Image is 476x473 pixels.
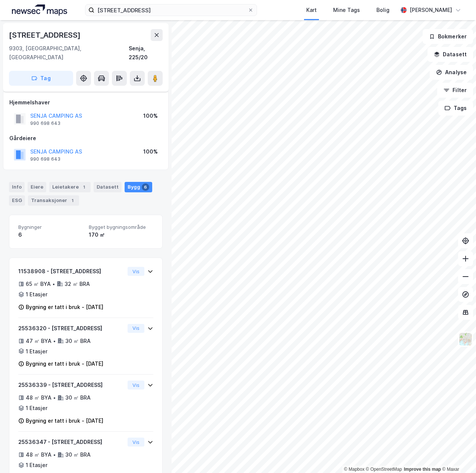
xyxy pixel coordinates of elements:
[128,381,144,390] button: Vis
[26,290,47,299] div: 1 Etasjer
[65,450,91,459] div: 30 ㎡ BRA
[18,324,125,333] div: 25536320 - [STREET_ADDRESS]
[26,359,103,368] div: Bygning er tatt i bruk - [DATE]
[12,4,67,16] img: logo.a4113a55bc3d86da70a041830d287a7e.svg
[9,195,25,206] div: ESG
[26,393,51,402] div: 48 ㎡ BYA
[344,467,364,472] a: Mapbox
[18,224,83,230] span: Bygninger
[439,437,476,473] div: Kontrollprogram for chat
[128,438,144,447] button: Vis
[128,267,144,276] button: Vis
[438,101,473,116] button: Tags
[30,156,60,162] div: 990 698 643
[404,467,441,472] a: Improve this map
[366,467,402,472] a: OpenStreetMap
[306,6,317,15] div: Kart
[89,230,153,239] div: 170 ㎡
[94,4,248,16] input: Søk på adresse, matrikkel, gårdeiere, leietakere eller personer
[18,230,83,239] div: 6
[437,83,473,98] button: Filter
[26,461,47,470] div: 1 Etasjer
[26,303,103,312] div: Bygning er tatt i bruk - [DATE]
[9,71,73,86] button: Tag
[89,224,153,230] span: Bygget bygningsområde
[26,337,51,346] div: 47 ㎡ BYA
[26,280,51,288] div: 65 ㎡ BYA
[428,47,473,62] button: Datasett
[26,347,47,356] div: 1 Etasjer
[143,147,158,156] div: 100%
[9,44,129,62] div: 9303, [GEOGRAPHIC_DATA], [GEOGRAPHIC_DATA]
[128,324,144,333] button: Vis
[65,393,91,402] div: 30 ㎡ BRA
[410,6,452,15] div: [PERSON_NAME]
[333,6,360,15] div: Mine Tags
[430,65,473,80] button: Analyse
[143,111,158,120] div: 100%
[65,280,90,288] div: 32 ㎡ BRA
[26,416,103,425] div: Bygning er tatt i bruk - [DATE]
[458,332,473,346] img: Z
[28,195,79,206] div: Transaksjoner
[53,395,56,401] div: •
[49,182,91,192] div: Leietakere
[9,29,82,41] div: [STREET_ADDRESS]
[376,6,389,15] div: Bolig
[18,267,125,276] div: 11538908 - [STREET_ADDRESS]
[18,381,125,390] div: 25536339 - [STREET_ADDRESS]
[423,29,473,44] button: Bokmerker
[28,182,46,192] div: Eiere
[26,404,47,413] div: 1 Etasjer
[26,450,51,459] div: 48 ㎡ BYA
[125,182,152,192] div: Bygg
[80,183,88,191] div: 1
[129,44,163,62] div: Senja, 225/20
[9,134,162,143] div: Gårdeiere
[30,120,60,126] div: 990 698 643
[94,182,122,192] div: Datasett
[53,338,56,344] div: •
[9,98,162,107] div: Hjemmelshaver
[53,452,56,458] div: •
[142,183,149,191] div: 6
[69,197,76,204] div: 1
[52,281,55,287] div: •
[65,337,91,346] div: 30 ㎡ BRA
[18,438,125,447] div: 25536347 - [STREET_ADDRESS]
[9,182,25,192] div: Info
[439,437,476,473] iframe: Chat Widget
